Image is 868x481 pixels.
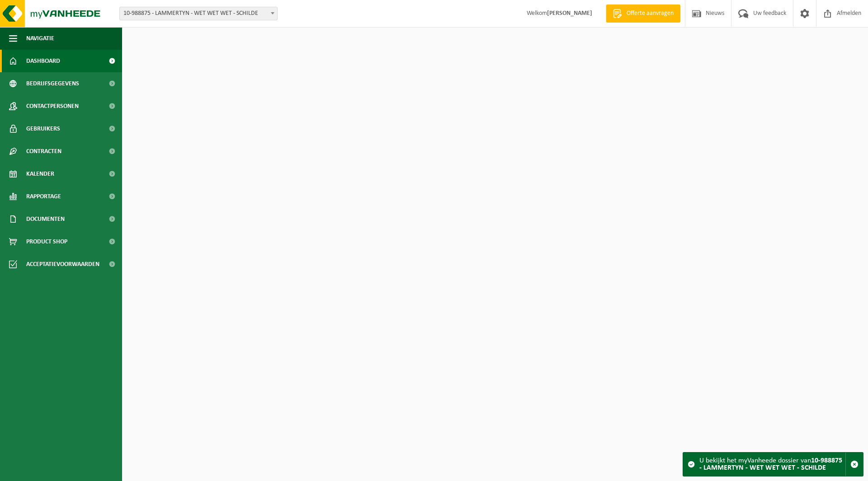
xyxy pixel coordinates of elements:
span: Kalender [26,163,54,185]
iframe: chat widget [5,461,151,481]
span: Contactpersonen [26,95,79,117]
span: Documenten [26,208,65,230]
span: Offerte aanvragen [624,9,676,18]
a: Offerte aanvragen [606,5,680,23]
span: Bedrijfsgegevens [26,72,79,95]
strong: 10-988875 - LAMMERTYN - WET WET WET - SCHILDE [699,457,842,472]
span: Dashboard [26,50,60,72]
span: Product Shop [26,230,67,253]
span: Navigatie [26,27,54,50]
strong: [PERSON_NAME] [547,10,592,17]
span: Acceptatievoorwaarden [26,253,99,276]
div: U bekijkt het myVanheede dossier van [699,453,845,476]
span: Contracten [26,140,61,163]
span: 10-988875 - LAMMERTYN - WET WET WET - SCHILDE [120,7,277,20]
span: Rapportage [26,185,61,208]
span: Gebruikers [26,117,60,140]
